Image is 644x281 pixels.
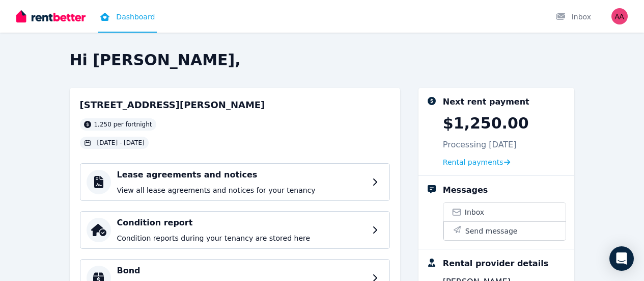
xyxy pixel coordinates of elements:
[609,246,634,271] div: Open Intercom Messenger
[443,258,548,270] div: Rental provider details
[97,139,145,147] span: [DATE] - [DATE]
[443,203,566,221] a: Inbox
[94,120,152,129] span: 1,250 per fortnight
[443,184,488,196] div: Messages
[16,9,86,24] img: RentBetter
[117,217,366,229] h4: Condition report
[70,51,575,69] h2: Hi [PERSON_NAME],
[117,233,366,243] p: Condition reports during your tenancy are stored here
[443,157,503,167] span: Rental payments
[443,157,511,167] a: Rental payments
[117,265,366,277] h4: Bond
[555,12,591,22] div: Inbox
[443,139,517,151] p: Processing [DATE]
[611,8,628,24] img: Ali Abbas
[465,226,518,236] span: Send message
[443,221,566,240] button: Send message
[465,207,484,217] span: Inbox
[117,169,366,181] h4: Lease agreements and notices
[117,185,366,195] p: View all lease agreements and notices for your tenancy
[443,96,529,108] div: Next rent payment
[80,98,265,112] h2: [STREET_ADDRESS][PERSON_NAME]
[443,114,529,133] p: $1,250.00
